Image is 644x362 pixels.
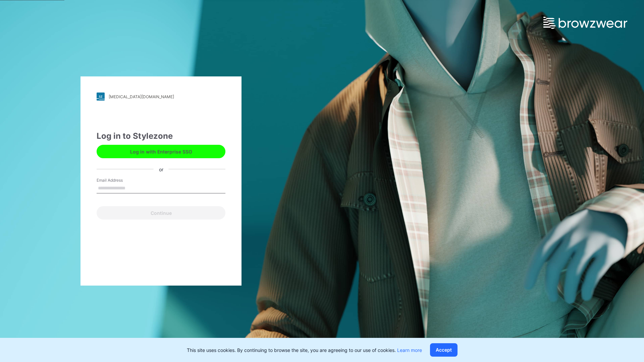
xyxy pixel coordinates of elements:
[430,343,458,357] button: Accept
[397,347,422,353] a: Learn more
[187,347,422,354] p: This site uses cookies. By continuing to browse the site, you are agreeing to our use of cookies.
[97,177,144,183] label: Email Address
[97,130,225,142] div: Log in to Stylezone
[543,17,627,29] img: browzwear-logo.e42bd6dac1945053ebaf764b6aa21510.svg
[97,145,225,158] button: Log in with Enterprise SSO
[97,93,105,101] img: stylezone-logo.562084cfcfab977791bfbf7441f1a819.svg
[97,93,225,101] a: [MEDICAL_DATA][DOMAIN_NAME]
[109,94,174,99] div: [MEDICAL_DATA][DOMAIN_NAME]
[154,166,169,173] div: or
